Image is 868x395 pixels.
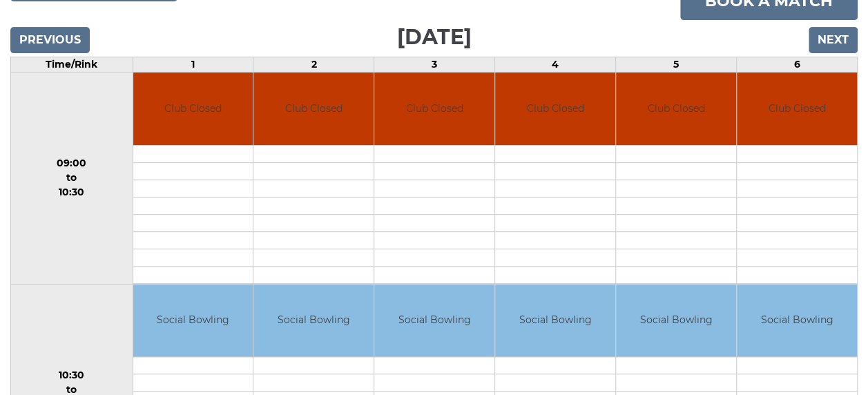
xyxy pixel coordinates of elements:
[737,57,858,73] td: 6
[616,57,737,73] td: 5
[737,73,857,145] td: Club Closed
[809,27,858,53] input: Next
[133,73,253,145] td: Club Closed
[253,57,374,73] td: 2
[616,73,736,145] td: Club Closed
[374,73,494,145] td: Club Closed
[133,57,253,73] td: 1
[253,285,374,357] td: Social Bowling
[495,57,616,73] td: 4
[737,285,857,357] td: Social Bowling
[133,285,253,357] td: Social Bowling
[374,285,494,357] td: Social Bowling
[11,57,133,73] td: Time/Rink
[374,57,495,73] td: 3
[10,27,90,53] input: Previous
[253,73,374,145] td: Club Closed
[495,73,615,145] td: Club Closed
[11,73,133,285] td: 09:00 to 10:30
[495,285,615,357] td: Social Bowling
[616,285,736,357] td: Social Bowling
